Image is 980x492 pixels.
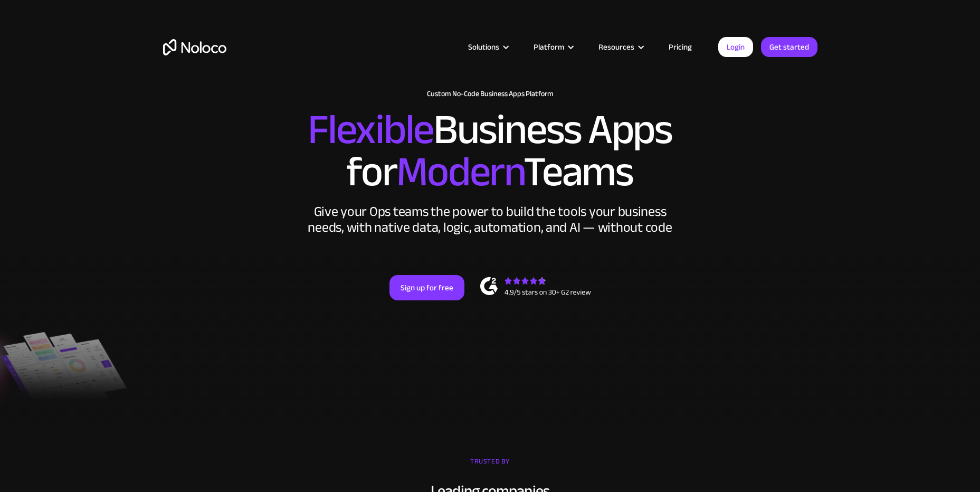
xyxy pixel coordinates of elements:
a: home [163,39,226,55]
a: Get started [761,37,817,57]
h2: Business Apps for Teams [163,109,817,193]
span: Flexible [308,90,433,169]
div: Resources [598,40,634,54]
div: Give your Ops teams the power to build the tools your business needs, with native data, logic, au... [306,204,675,235]
a: Login [718,37,753,57]
div: Solutions [455,40,520,54]
span: Modern [396,133,524,211]
div: Resources [585,40,655,54]
a: Pricing [655,40,705,54]
div: Platform [520,40,585,54]
div: Solutions [468,40,499,54]
a: Sign up for free [389,275,464,300]
div: Platform [534,40,564,54]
